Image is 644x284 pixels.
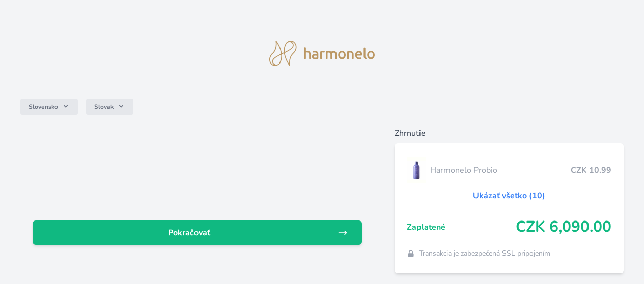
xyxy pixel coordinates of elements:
span: Slovensko [29,103,58,111]
img: CLEAN_PROBIO_se_stinem_x-lo.jpg [407,157,426,183]
span: CZK 10.99 [571,164,611,176]
button: Slovak [86,99,133,115]
a: Ukázať všetko (10) [473,190,545,202]
h6: Zhrnutie [395,127,624,139]
span: Transakcia je zabezpečená SSL pripojením [419,248,550,259]
span: Zaplatené [407,221,516,233]
img: logo.svg [269,41,375,66]
a: Pokračovať [33,220,362,245]
span: Pokračovať [41,227,338,239]
button: Slovensko [20,99,78,115]
span: Harmonelo Probio [430,164,571,176]
span: CZK 6,090.00 [516,218,611,236]
span: Slovak [94,103,114,111]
